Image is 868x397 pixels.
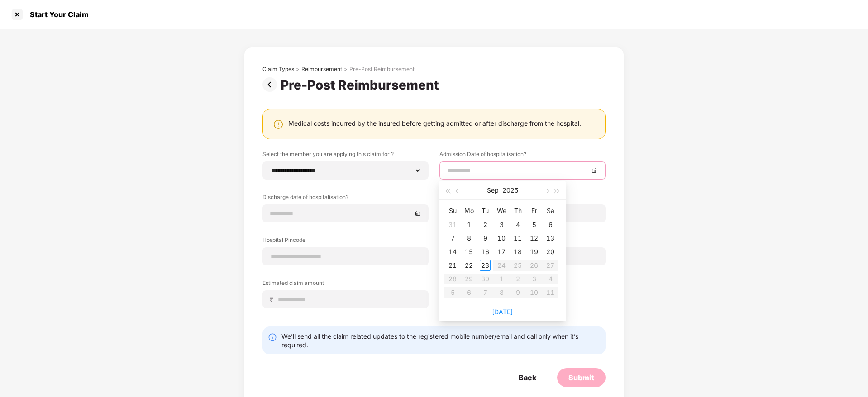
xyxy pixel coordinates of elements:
th: Tu [477,203,493,218]
label: Admission Date of hospitalisation? [439,150,606,161]
td: 2025-09-02 [477,218,493,232]
div: Submit [568,373,594,383]
span: ₹ [270,295,277,304]
th: Su [444,203,461,218]
th: Sa [542,203,558,218]
div: > [344,66,348,73]
td: 2025-09-06 [542,218,558,232]
td: 2025-09-04 [510,218,526,232]
div: We’ll send all the claim related updates to the registered mobile number/email and call only when... [281,332,600,349]
td: 2025-09-16 [477,245,493,259]
label: Estimated claim amount [262,279,429,290]
td: 2025-09-08 [461,232,477,245]
img: svg+xml;base64,PHN2ZyBpZD0iV2FybmluZ18tXzI0eDI0IiBkYXRhLW5hbWU9Ildhcm5pbmcgLSAyNHgyNCIgeG1sbnM9Im... [273,119,284,130]
div: 21 [447,260,458,271]
div: Pre-Post Reimbursement [281,77,443,93]
th: We [493,203,510,218]
div: 1 [463,219,474,230]
td: 2025-09-21 [444,259,461,272]
div: 23 [480,260,491,271]
div: 3 [496,219,507,230]
div: 5 [529,219,539,230]
div: 18 [512,246,523,257]
div: 19 [529,246,539,257]
td: 2025-09-01 [461,218,477,232]
img: svg+xml;base64,PHN2ZyBpZD0iSW5mby0yMHgyMCIgeG1sbnM9Imh0dHA6Ly93d3cudzMub3JnLzIwMDAvc3ZnIiB3aWR0aD... [268,333,277,342]
div: 15 [463,246,474,257]
div: 8 [463,233,474,244]
div: Start Your Claim [24,10,89,19]
div: 11 [512,233,523,244]
div: 13 [545,233,556,244]
div: 6 [545,219,556,230]
td: 2025-09-10 [493,232,510,245]
td: 2025-09-23 [477,259,493,272]
a: [DATE] [492,308,513,316]
td: 2025-09-15 [461,245,477,259]
div: 10 [496,233,507,244]
div: 9 [480,233,491,244]
label: Hospital Pincode [262,236,429,247]
label: Select the member you are applying this claim for ? [262,150,429,161]
td: 2025-09-17 [493,245,510,259]
div: Back [519,373,536,383]
div: 2 [480,219,491,230]
td: 2025-09-14 [444,245,461,259]
td: 2025-08-31 [444,218,461,232]
div: 17 [496,246,507,257]
div: 20 [545,246,556,257]
td: 2025-09-12 [526,232,542,245]
div: 16 [480,246,491,257]
td: 2025-09-19 [526,245,542,259]
td: 2025-09-20 [542,245,558,259]
button: Sep [487,181,499,199]
div: > [296,66,300,73]
div: Medical costs incurred by the insured before getting admitted or after discharge from the hospital. [288,119,581,128]
div: 22 [463,260,474,271]
div: Claim Types [262,66,294,73]
img: svg+xml;base64,PHN2ZyBpZD0iUHJldi0zMngzMiIgeG1sbnM9Imh0dHA6Ly93d3cudzMub3JnLzIwMDAvc3ZnIiB3aWR0aD... [262,77,281,92]
div: 7 [447,233,458,244]
th: Mo [461,203,477,218]
td: 2025-09-13 [542,232,558,245]
td: 2025-09-22 [461,259,477,272]
div: 31 [447,219,458,230]
th: Th [510,203,526,218]
td: 2025-09-03 [493,218,510,232]
td: 2025-09-05 [526,218,542,232]
button: 2025 [502,181,518,199]
label: Discharge date of hospitalisation? [262,193,429,204]
td: 2025-09-11 [510,232,526,245]
th: Fr [526,203,542,218]
td: 2025-09-07 [444,232,461,245]
td: 2025-09-18 [510,245,526,259]
div: Pre-Post Reimbursement [349,66,415,73]
td: 2025-09-09 [477,232,493,245]
div: Reimbursement [301,66,342,73]
div: 12 [529,233,539,244]
div: 14 [447,246,458,257]
div: 4 [512,219,523,230]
